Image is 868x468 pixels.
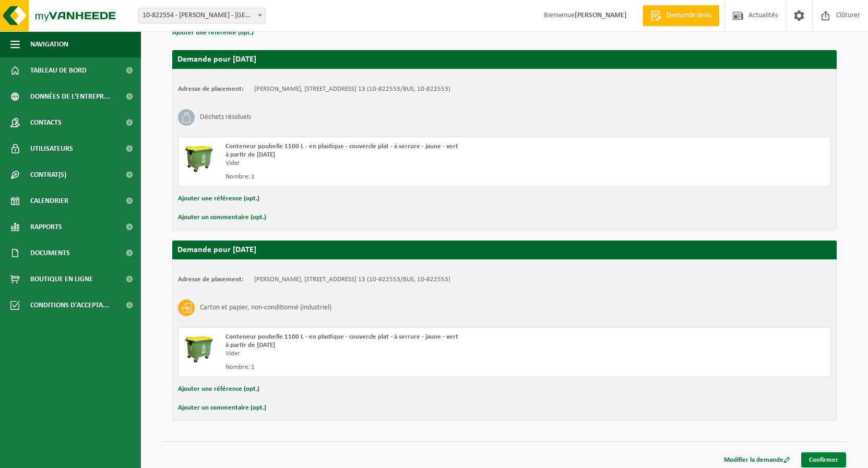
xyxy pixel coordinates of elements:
button: Ajouter une référence (opt.) [178,382,259,396]
span: Contrat(s) [30,162,66,188]
h3: Déchets résiduels [200,109,251,126]
a: Demande devis [643,5,719,26]
strong: à partir de [DATE] [225,151,275,158]
strong: Adresse de placement: [178,86,244,92]
button: Ajouter un commentaire (opt.) [178,401,266,415]
span: Utilisateurs [30,136,73,162]
a: Confirmer [801,452,846,467]
a: Modifier la demande [716,452,798,467]
img: WB-1100-HPE-GN-51.png [184,333,215,364]
span: Conditions d'accepta... [30,292,109,318]
strong: Demande pour [DATE] [177,246,256,254]
div: Vider [225,159,546,167]
span: Demande devis [664,10,714,21]
img: WB-1100-HPE-GN-51.png [184,142,215,174]
strong: à partir de [DATE] [225,342,275,349]
td: [PERSON_NAME], [STREET_ADDRESS] 13 (10-822553/BUS, 10-822553) [254,275,450,284]
span: Tableau de bord [30,57,87,83]
button: Ajouter une référence (opt.) [172,26,254,40]
strong: Adresse de placement: [178,276,244,283]
span: Documents [30,240,70,266]
span: Rapports [30,214,62,240]
span: 10-822554 - E.LECLERCQ - FLORIFFOUX [138,8,266,23]
span: Contacts [30,110,62,136]
div: Vider [225,350,546,358]
h3: Carton et papier, non-conditionné (industriel) [200,299,331,316]
div: Nombre: 1 [225,173,546,181]
span: Boutique en ligne [30,266,93,292]
span: Conteneur poubelle 1100 L - en plastique - couvercle plat - à serrure - jaune - vert [225,333,458,340]
strong: [PERSON_NAME] [575,11,627,19]
button: Ajouter une référence (opt.) [178,192,259,206]
span: 10-822554 - E.LECLERCQ - FLORIFFOUX [138,8,265,23]
span: Calendrier [30,188,68,214]
span: Conteneur poubelle 1100 L - en plastique - couvercle plat - à serrure - jaune - vert [225,143,458,150]
span: Navigation [30,31,68,57]
div: Nombre: 1 [225,363,546,371]
td: [PERSON_NAME], [STREET_ADDRESS] 13 (10-822553/BUS, 10-822553) [254,85,450,93]
span: Données de l'entrepr... [30,83,110,110]
button: Ajouter un commentaire (opt.) [178,211,266,224]
strong: Demande pour [DATE] [177,55,256,64]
